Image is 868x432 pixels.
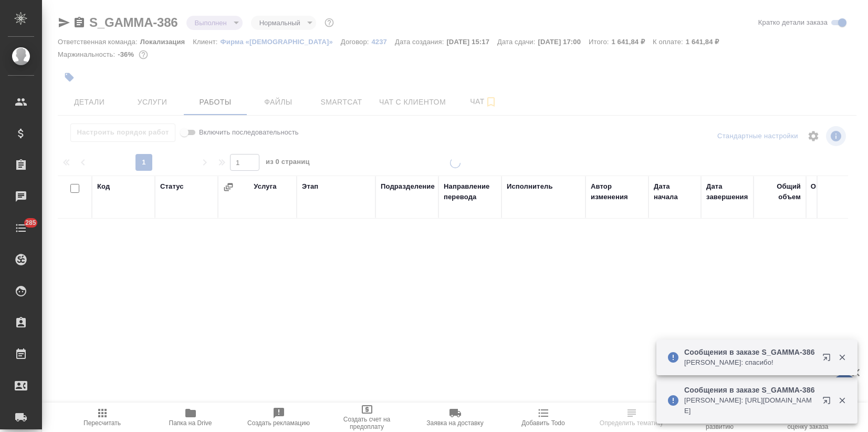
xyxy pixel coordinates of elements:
a: 285 [3,215,39,241]
button: Заявка на доставку [411,403,499,432]
span: Создать счет на предоплату [329,416,405,430]
div: Дата завершения [706,181,748,202]
button: Создать рекламацию [235,403,323,432]
div: Направление перевода [444,181,496,202]
span: Добавить Todo [521,419,564,427]
button: Открыть в новой вкладке [816,347,841,372]
button: Сгруппировать [223,182,234,192]
div: Автор изменения [591,181,643,202]
p: [PERSON_NAME]: спасибо! [684,357,815,368]
div: Оплачиваемый объем [811,181,864,202]
p: Сообщения в заказе S_GAMMA-386 [684,385,815,395]
button: Папка на Drive [147,403,235,432]
span: Папка на Drive [169,419,212,427]
div: Код [97,181,110,192]
p: Сообщения в заказе S_GAMMA-386 [684,347,815,357]
button: Определить тематику [588,403,676,432]
span: 285 [19,218,43,228]
div: Подразделение [381,181,435,192]
span: Создать рекламацию [247,419,310,427]
button: Пересчитать [58,403,147,432]
div: Статус [160,181,184,192]
div: Услуга [254,181,276,192]
button: Создать счет на предоплату [323,403,411,432]
p: [PERSON_NAME]: [URL][DOMAIN_NAME] [684,395,815,416]
div: Дата начала [654,181,696,202]
button: Закрыть [831,353,853,362]
span: Пересчитать [83,419,121,427]
button: Закрыть [831,396,853,405]
button: Добавить Todo [499,403,588,432]
span: Заявка на доставку [426,419,483,427]
div: Исполнитель [507,181,553,192]
span: Определить тематику [600,419,663,427]
button: Открыть в новой вкладке [816,390,841,415]
div: Этап [302,181,318,192]
div: Общий объем [759,181,801,202]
